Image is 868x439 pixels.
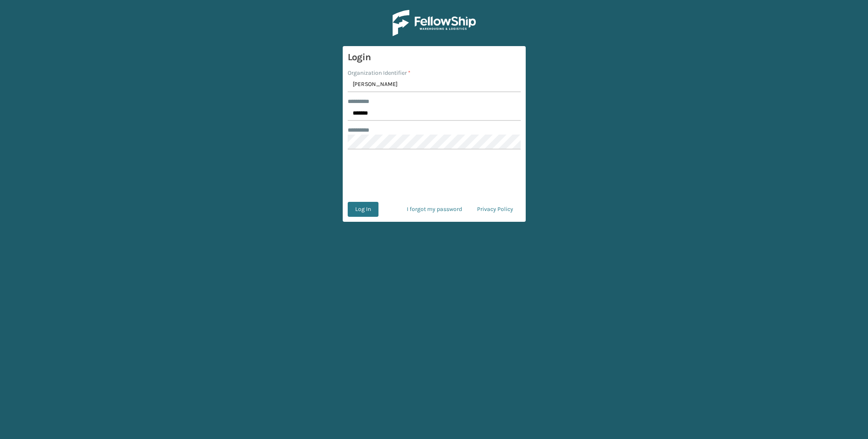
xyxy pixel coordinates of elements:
label: Organization Identifier [348,69,411,77]
iframe: reCAPTCHA [371,159,497,192]
img: Logo [393,10,476,36]
a: Privacy Policy [470,202,521,217]
h3: Login [348,51,521,64]
button: Log In [348,202,378,217]
a: I forgot my password [399,202,470,217]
